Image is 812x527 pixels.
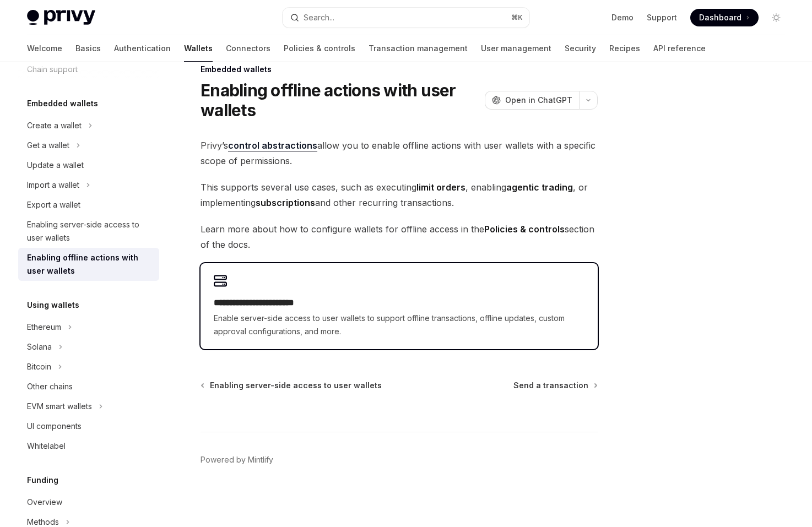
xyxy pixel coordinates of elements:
[18,175,159,195] button: Toggle Import a wallet section
[256,197,315,208] strong: subscriptions
[513,380,588,391] span: Send a transaction
[18,337,159,357] button: Toggle Solana section
[27,320,61,334] div: Ethereum
[699,12,741,23] span: Dashboard
[18,135,159,155] button: Toggle Get a wallet section
[416,182,465,193] strong: limit orders
[27,360,51,373] div: Bitcoin
[369,35,468,62] a: Transaction management
[228,140,317,151] a: control abstractions
[18,492,159,512] a: Overview
[565,35,596,62] a: Security
[27,420,82,433] div: UI components
[27,251,153,278] div: Enabling offline actions with user wallets
[283,8,529,28] button: Open search
[505,95,572,106] span: Open in ChatGPT
[18,436,159,456] a: Whitelabel
[27,218,153,245] div: Enabling server-side access to user wallets
[75,35,101,62] a: Basics
[18,248,159,281] a: Enabling offline actions with user wallets
[201,221,598,252] span: Learn more about how to configure wallets for offline access in the section of the docs.
[481,35,551,62] a: User management
[611,12,634,23] a: Demo
[201,80,480,120] h1: Enabling offline actions with user wallets
[284,35,355,62] a: Policies & controls
[27,35,62,62] a: Welcome
[511,13,523,22] span: ⌘ K
[226,35,270,62] a: Connectors
[184,35,213,62] a: Wallets
[304,11,334,24] div: Search...
[201,138,598,169] span: Privy’s allow you to enable offline actions with user wallets with a specific scope of permissions.
[27,139,69,152] div: Get a wallet
[27,178,79,192] div: Import a wallet
[27,10,95,25] img: light logo
[18,195,159,215] a: Export a wallet
[27,474,58,487] h5: Funding
[27,496,62,509] div: Overview
[27,400,92,413] div: EVM smart wallets
[27,439,66,453] div: Whitelabel
[114,35,171,62] a: Authentication
[609,35,640,62] a: Recipes
[18,116,159,135] button: Toggle Create a wallet section
[690,9,759,26] a: Dashboard
[18,317,159,337] button: Toggle Ethereum section
[201,64,598,75] div: Embedded wallets
[485,91,579,110] button: Open in ChatGPT
[210,380,382,391] span: Enabling server-side access to user wallets
[767,9,785,26] button: Toggle dark mode
[647,12,677,23] a: Support
[484,224,565,235] strong: Policies & controls
[202,380,382,391] a: Enabling server-side access to user wallets
[214,312,584,338] span: Enable server-side access to user wallets to support offline transactions, offline updates, custo...
[653,35,706,62] a: API reference
[27,198,80,211] div: Export a wallet
[27,119,82,132] div: Create a wallet
[18,357,159,377] button: Toggle Bitcoin section
[18,215,159,248] a: Enabling server-side access to user wallets
[18,396,159,416] button: Toggle EVM smart wallets section
[18,155,159,175] a: Update a wallet
[513,380,597,391] a: Send a transaction
[506,182,573,193] strong: agentic trading
[18,377,159,396] a: Other chains
[27,340,52,354] div: Solana
[18,416,159,436] a: UI components
[27,298,79,312] h5: Using wallets
[27,159,84,172] div: Update a wallet
[27,97,98,110] h5: Embedded wallets
[201,180,598,210] span: This supports several use cases, such as executing , enabling , or implementing and other recurri...
[201,263,598,349] a: **** **** **** **** ****Enable server-side access to user wallets to support offline transactions...
[201,454,273,465] a: Powered by Mintlify
[27,380,73,393] div: Other chains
